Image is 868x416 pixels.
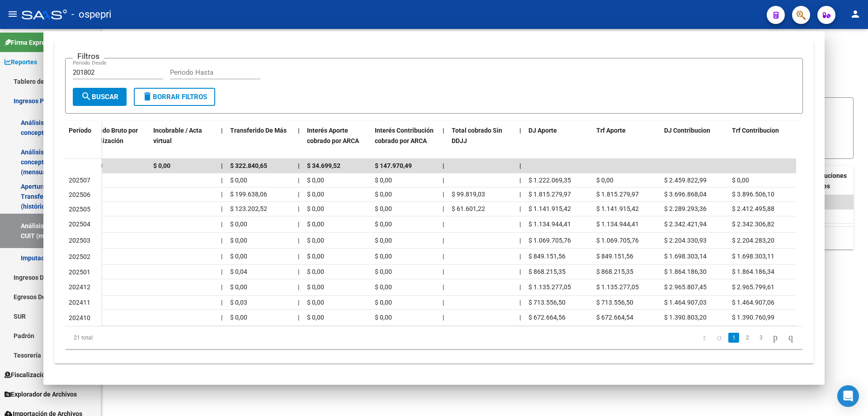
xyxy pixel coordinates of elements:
[664,299,707,306] span: $ 1.464.907,03
[596,314,633,321] span: $ 672.664,54
[150,121,217,161] datatable-header-cell: Incobrable / Acta virtual
[221,283,222,291] span: |
[298,237,299,244] span: |
[755,333,766,343] a: 3
[298,283,299,291] span: |
[528,283,571,291] span: $ 1.135.277,05
[375,205,392,212] span: $ 0,00
[596,177,613,184] span: $ 0,00
[298,299,299,306] span: |
[230,314,247,321] span: $ 0,00
[525,121,593,161] datatable-header-cell: DJ Aporte
[727,330,741,345] li: page 1
[443,220,444,228] span: |
[69,283,90,291] span: 202412
[519,237,521,244] span: |
[375,253,392,260] span: $ 0,00
[307,205,324,212] span: $ 0,00
[85,127,138,144] span: Cobrado Bruto por Fiscalización
[65,326,211,349] div: 21 total
[69,299,90,306] span: 202411
[375,299,392,306] span: $ 0,00
[528,268,566,275] span: $ 868.215,35
[221,127,223,134] span: |
[375,162,412,169] span: $ 147.970,49
[596,268,633,275] span: $ 868.215,35
[81,93,118,101] span: Buscar
[664,205,707,212] span: $ 2.289.293,36
[803,172,847,190] span: Contribuciones Intereses
[713,333,726,343] a: go to previous page
[732,237,774,244] span: $ 2.204.283,20
[443,314,444,321] span: |
[528,253,566,260] span: $ 849.151,56
[528,220,571,228] span: $ 1.134.944,41
[732,283,774,291] span: $ 2.965.799,61
[732,191,774,198] span: $ 3.896.506,10
[443,191,444,198] span: |
[375,127,434,144] span: Interés Contribución cobrado por ARCA
[732,127,779,134] span: Trf Contribucion
[732,177,749,184] span: $ 0,00
[73,88,127,106] button: Buscar
[69,268,90,276] span: 202501
[230,205,267,212] span: $ 123.202,52
[519,162,521,169] span: |
[519,191,521,198] span: |
[221,177,222,184] span: |
[81,91,92,102] mat-icon: search
[298,220,299,228] span: |
[742,333,753,343] a: 2
[298,253,299,260] span: |
[519,220,521,228] span: |
[448,121,516,161] datatable-header-cell: Total cobrado Sin DDJJ
[307,177,324,184] span: $ 0,00
[443,253,444,260] span: |
[221,314,222,321] span: |
[69,177,90,184] span: 202507
[728,333,739,343] a: 1
[528,177,571,184] span: $ 1.222.069,35
[452,127,502,144] span: Total cobrado Sin DDJJ
[741,330,754,345] li: page 2
[452,191,485,198] span: $ 99.819,03
[307,162,340,169] span: $ 34.699,52
[593,121,660,161] datatable-header-cell: Trf Aporte
[69,253,90,260] span: 202502
[230,299,247,306] span: $ 0,03
[221,299,222,306] span: |
[528,237,571,244] span: $ 1.069.705,76
[375,220,392,228] span: $ 0,00
[443,237,444,244] span: |
[294,121,303,161] datatable-header-cell: |
[519,127,521,134] span: |
[664,314,707,321] span: $ 1.390.803,20
[303,121,371,161] datatable-header-cell: Interés Aporte cobrado por ARCA
[221,237,222,244] span: |
[443,268,444,275] span: |
[230,283,247,291] span: $ 0,00
[519,205,521,212] span: |
[221,162,223,169] span: |
[664,177,707,184] span: $ 2.459.822,99
[226,121,294,161] datatable-header-cell: Transferido De Más
[221,220,222,228] span: |
[69,191,90,198] span: 202506
[519,299,521,306] span: |
[528,205,571,212] span: $ 1.141.915,42
[69,127,91,134] span: Período
[664,237,707,244] span: $ 2.204.330,93
[307,253,324,260] span: $ 0,00
[516,121,525,161] datatable-header-cell: |
[664,253,707,260] span: $ 1.698.303,14
[221,268,222,275] span: |
[230,162,267,169] span: $ 322.840,65
[664,283,707,291] span: $ 2.965.807,45
[375,283,392,291] span: $ 0,00
[519,177,521,184] span: |
[307,283,324,291] span: $ 0,00
[307,191,324,198] span: $ 0,00
[82,121,150,161] datatable-header-cell: Cobrado Bruto por Fiscalización
[375,191,392,198] span: $ 0,00
[307,299,324,306] span: $ 0,00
